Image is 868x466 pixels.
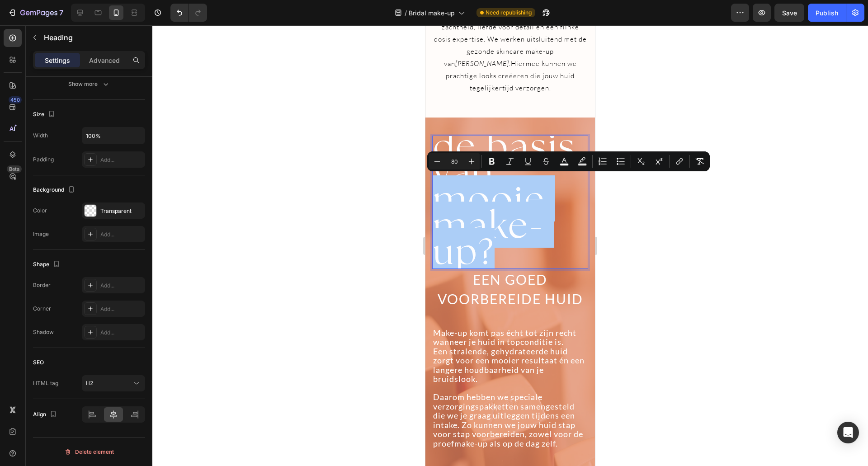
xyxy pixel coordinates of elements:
[33,358,44,367] div: SEO
[33,445,145,459] button: Delete element
[89,56,120,65] p: Advanced
[100,231,143,239] div: Add...
[100,282,143,290] div: Add...
[425,25,595,466] iframe: Design area
[33,207,47,215] div: Color
[816,8,838,18] div: Publish
[4,4,67,22] button: 7
[82,127,145,144] input: Auto
[33,184,77,196] div: Background
[33,108,57,121] div: Size
[100,156,143,164] div: Add...
[33,305,51,313] div: Corner
[33,259,62,271] div: Shape
[409,8,455,18] span: Bridal make-up
[82,375,145,391] button: H2
[8,367,158,423] span: Daarom hebben we speciale verzorgingspakketten samengesteld die we je graag uitleggen tijdens een...
[100,305,143,313] div: Add...
[808,4,846,22] button: Publish
[405,8,407,18] span: /
[59,7,63,18] p: 7
[9,96,22,104] div: 450
[33,409,59,421] div: Align
[7,165,22,173] div: Beta
[33,328,54,336] div: Shadow
[427,151,710,171] div: Editor contextual toolbar
[33,76,145,92] button: Show more
[100,207,143,215] div: Transparent
[486,9,532,17] span: Need republishing
[30,34,85,42] i: [PERSON_NAME].
[45,56,70,65] p: Settings
[33,132,48,140] div: Width
[100,329,143,337] div: Add...
[68,80,110,89] div: Show more
[33,230,49,238] div: Image
[8,321,159,359] span: Een stralende, gehydrateerde huid zorgt voor een mooier resultaat én een langere houdbaarheid van...
[837,422,859,443] div: Open Intercom Messenger
[12,246,158,282] span: EEN GOED VOORBEREIDE HUID
[7,110,163,244] h2: Rich Text Editor. Editing area: main
[33,379,58,387] div: HTML tag
[8,97,151,169] span: de basis van
[44,32,142,43] p: Heading
[86,380,93,386] span: H2
[64,447,114,457] div: Delete element
[33,155,54,164] div: Padding
[774,4,804,22] button: Save
[8,302,151,322] span: Make-up komt pas écht tot zijn recht wanneer je huid in topconditie is.
[782,9,797,17] span: Save
[8,150,120,249] span: mooie make-up?
[170,4,207,22] div: Undo/Redo
[33,281,51,289] div: Border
